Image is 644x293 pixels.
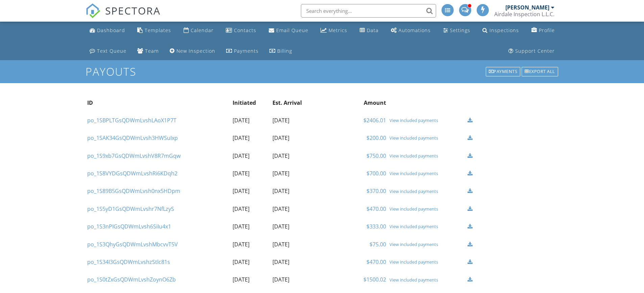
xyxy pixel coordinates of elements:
th: ID [86,94,231,112]
a: Support Center [506,45,557,57]
a: Calendar [181,24,216,37]
a: po_1S3QhyGsQDWmLvshMbcvvT5V [87,241,178,248]
div: Contacts [234,27,256,33]
a: Text Queue [87,45,129,57]
div: Payments [234,48,259,54]
a: View included payments [389,206,464,212]
input: Search everything... [301,4,436,18]
div: Inspections [490,27,519,33]
div: Team [145,48,159,54]
a: Company Profile [529,24,557,37]
a: po_1S0tZxGsQDWmLvshZoynO6Zb [87,276,176,283]
a: po_1SBPLTGsQDWmLvshLAoX1P7T [87,117,176,124]
div: Data [367,27,379,33]
td: [DATE] [231,236,271,253]
a: View included payments [389,171,464,176]
a: Data [357,24,381,37]
a: View included payments [389,153,464,158]
a: po_1S5yD1GsQDWmLvshr7NfLzyS [87,205,174,213]
div: Automations [399,27,431,33]
a: Inspections [480,24,522,37]
a: Export all [521,66,559,77]
td: [DATE] [271,129,320,147]
td: [DATE] [231,112,271,129]
a: $75.00 [369,241,386,248]
td: [DATE] [271,112,320,129]
td: [DATE] [231,165,271,182]
a: po_1S89B5GsQDWmLvsh0nx5HDpm [87,187,180,195]
a: SPECTORA [86,9,161,23]
h1: Payouts [86,66,559,77]
a: View included payments [389,118,464,123]
a: View included payments [389,242,464,247]
th: Amount [320,94,388,112]
th: Est. Arrival [271,94,320,112]
a: Team [135,45,162,57]
div: Airdale Inspection L.L.C. [494,11,554,18]
a: View included payments [389,189,464,194]
a: Payments [223,45,261,57]
a: $470.00 [366,205,386,213]
div: Calendar [191,27,214,33]
a: View included payments [389,277,464,283]
a: Payments [485,66,521,77]
a: po_1S9xb7GsQDWmLvshV8R7mGqw [87,152,181,160]
div: Support Center [515,48,555,54]
div: Dashboard [97,27,125,33]
a: po_1S3nPIGsQDWmLvsh6SiIu4x1 [87,223,171,230]
a: po_1S34I3GsQDWmLvshzStlc81s [87,258,170,266]
a: Templates [135,24,174,37]
a: New Inspection [167,45,218,57]
td: [DATE] [231,271,271,288]
a: $200.00 [366,134,386,142]
td: [DATE] [231,218,271,235]
td: [DATE] [271,253,320,271]
a: Email Queue [266,24,311,37]
a: po_1S8VYDGsQDWmLvshRi6KDqh2 [87,170,177,177]
a: View included payments [389,224,464,229]
a: po_1SAK34GsQDWmLvsh3HWSuIxp [87,134,178,142]
div: Templates [145,27,171,33]
td: [DATE] [231,147,271,165]
a: Automations (Advanced) [388,24,433,37]
td: [DATE] [271,200,320,218]
td: [DATE] [271,182,320,200]
a: Contacts [223,24,259,37]
a: Dashboard [87,24,128,37]
span: SPECTORA [105,3,161,18]
div: Metrics [329,27,347,33]
div: View included payments [389,259,464,265]
div: Text Queue [97,48,126,54]
a: $750.00 [366,152,386,160]
td: [DATE] [271,236,320,253]
td: [DATE] [271,218,320,235]
div: Email Queue [276,27,308,33]
div: Settings [450,27,470,33]
a: $2406.01 [363,117,386,124]
div: Export all [522,67,558,76]
td: [DATE] [231,200,271,218]
a: $700.00 [366,170,386,177]
a: Billing [267,45,295,57]
td: [DATE] [271,165,320,182]
div: New Inspection [176,48,215,54]
a: View included payments [389,135,464,141]
div: Billing [277,48,292,54]
a: $333.00 [366,223,386,230]
td: [DATE] [231,253,271,271]
div: Payments [486,67,521,76]
div: Profile [539,27,555,33]
td: [DATE] [271,147,320,165]
a: $1500.02 [363,276,386,283]
td: [DATE] [231,182,271,200]
a: Metrics [318,24,350,37]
